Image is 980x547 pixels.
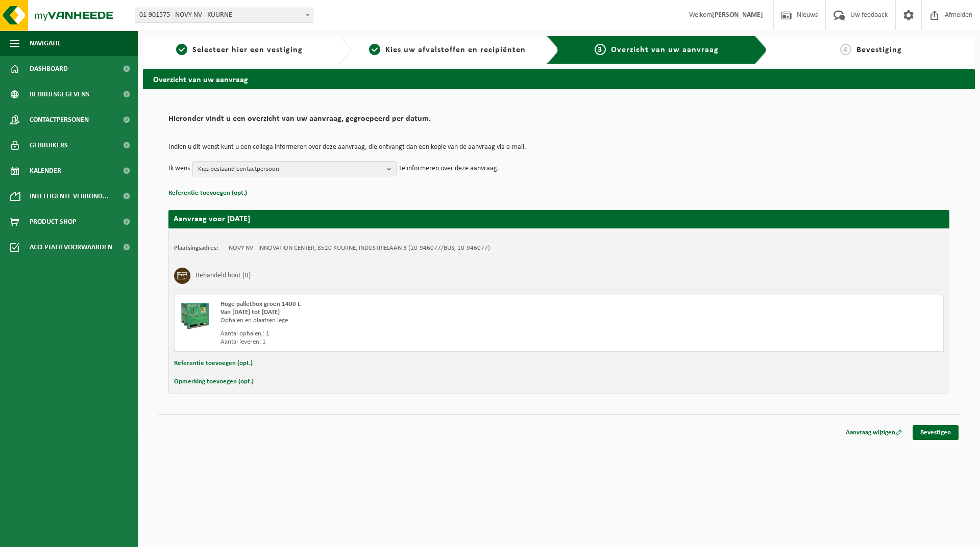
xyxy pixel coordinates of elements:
strong: [PERSON_NAME] [712,11,763,19]
span: Selecteer hier een vestiging [192,46,303,54]
a: 1Selecteer hier een vestiging [148,44,331,56]
span: 01-901575 - NOVY NV - KUURNE [135,8,313,22]
span: Acceptatievoorwaarden [30,235,112,260]
span: Contactpersonen [30,107,89,133]
span: Kies uw afvalstoffen en recipiënten [385,46,526,54]
strong: Aanvraag voor [DATE] [174,215,250,223]
a: Aanvraag wijzigen [838,425,910,440]
a: 2Kies uw afvalstoffen en recipiënten [356,44,539,56]
h2: Hieronder vindt u een overzicht van uw aanvraag, gegroepeerd per datum. [168,115,949,128]
strong: Plaatsingsadres: [174,245,218,251]
span: 01-901575 - NOVY NV - KUURNE [135,8,313,23]
span: 3 [595,44,606,55]
p: te informeren over deze aanvraag. [399,161,499,176]
iframe: chat widget [5,525,170,547]
span: Gebruikers [30,133,68,158]
span: Kalender [30,158,61,184]
h2: Overzicht van uw aanvraag [143,69,975,89]
div: Aantal leveren: 1 [220,338,600,346]
p: Indien u dit wenst kunt u een collega informeren over deze aanvraag, die ontvangt dan een kopie v... [168,144,949,151]
div: Ophalen en plaatsen lege [220,317,600,325]
span: Intelligente verbond... [30,184,109,209]
button: Referentie toevoegen (opt.) [168,187,247,200]
span: Overzicht van uw aanvraag [611,46,719,54]
div: Aantal ophalen : 1 [220,330,600,338]
a: Bevestigen [913,425,959,440]
button: Kies bestaand contactpersoon [192,161,397,176]
span: Hoge palletbox groen 1400 L [220,301,301,307]
button: Referentie toevoegen (opt.) [174,357,253,370]
img: PB-HB-1400-HPE-GN-01.png [180,300,210,331]
span: Dashboard [30,56,68,82]
p: Ik wens [168,161,190,176]
span: Bevestiging [856,46,902,54]
td: NOVY NV - INNOVATION CENTER, 8520 KUURNE, INDUSTRIELAAN 3 (10-946077/BUS, 10-946077) [229,244,490,252]
span: 4 [840,44,851,55]
h3: Behandeld hout (B) [195,268,251,284]
span: Navigatie [30,31,61,56]
strong: Van [DATE] tot [DATE] [220,309,280,316]
button: Opmerking toevoegen (opt.) [174,375,254,388]
span: Bedrijfsgegevens [30,82,89,107]
span: 2 [369,44,380,55]
span: Kies bestaand contactpersoon [198,162,383,177]
span: Product Shop [30,209,76,235]
span: 1 [176,44,187,55]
